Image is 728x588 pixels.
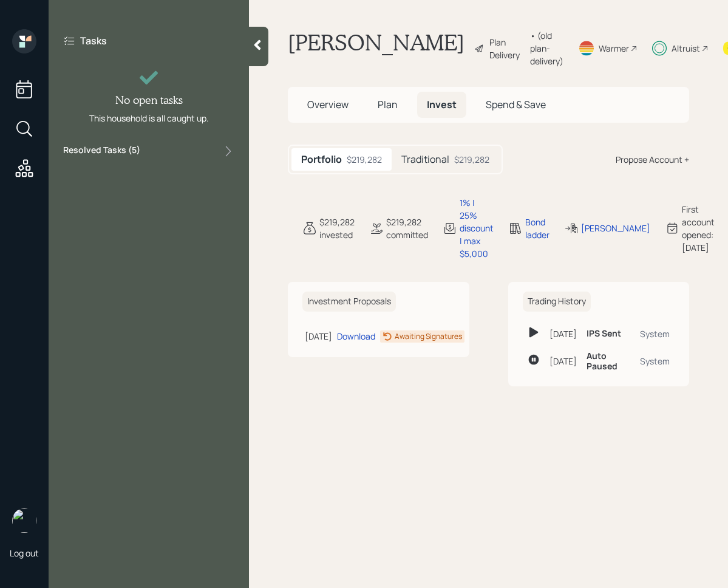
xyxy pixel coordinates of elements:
div: System [640,355,670,367]
h6: Investment Proposals [302,292,396,312]
div: Plan Delivery [489,36,524,61]
span: Plan [378,98,398,111]
div: 1% | 25% discount | max $5,000 [460,196,494,260]
div: • (old plan-delivery) [530,29,563,67]
h5: Portfolio [301,154,342,165]
div: [DATE] [549,355,577,367]
div: Propose Account + [616,153,689,166]
div: $219,282 committed [386,216,428,241]
div: Altruist [672,42,700,55]
div: Bond ladder [525,216,549,241]
div: Log out [10,547,39,559]
span: Spend & Save [486,98,546,111]
h5: Traditional [401,154,449,165]
h4: No open tasks [115,94,183,107]
div: Warmer [599,42,629,55]
div: Download [337,330,375,343]
div: [DATE] [549,327,577,340]
div: This household is all caught up. [89,112,209,125]
span: Overview [307,98,349,111]
img: retirable_logo.png [12,508,36,533]
div: First account opened: [DATE] [682,203,715,254]
div: [DATE] [305,330,332,343]
div: Awaiting Signatures [395,331,462,342]
div: $219,282 invested [319,216,355,241]
h6: Trading History [523,292,591,312]
h1: [PERSON_NAME] [288,29,464,67]
div: System [640,327,670,340]
div: $219,282 [454,153,489,166]
label: Resolved Tasks ( 5 ) [63,144,140,159]
h6: Auto Paused [587,351,631,372]
div: $219,282 [347,153,382,166]
h6: IPS Sent [587,329,621,339]
span: Invest [427,98,457,111]
div: [PERSON_NAME] [581,222,650,234]
label: Tasks [80,34,107,47]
